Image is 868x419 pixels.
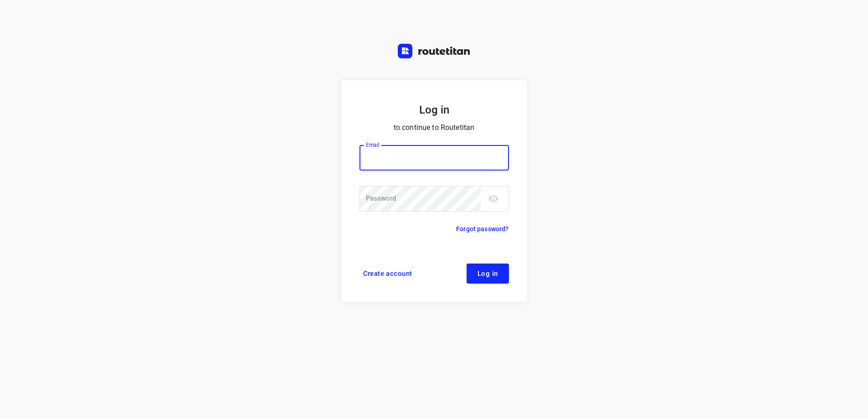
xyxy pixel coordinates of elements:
[360,102,509,118] h5: Log in
[398,44,471,61] a: Routetitan
[360,264,416,284] a: Create account
[456,223,508,234] a: Forgot password?
[363,270,412,277] span: Create account
[478,270,498,277] span: Log in
[484,190,503,208] button: toggle password visibility
[467,264,509,284] button: Log in
[360,121,509,134] p: to continue to Routetitan
[398,44,471,58] img: Routetitan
